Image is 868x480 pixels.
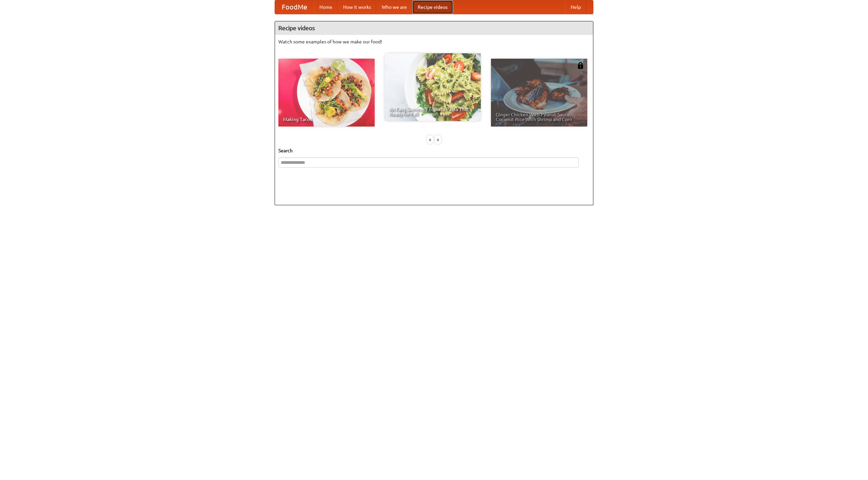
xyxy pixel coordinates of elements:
a: Who we are [376,0,412,14]
a: Recipe videos [412,0,453,14]
span: An Easy, Summery Tomato Pasta That's Ready for Fall [389,107,476,116]
a: Help [565,0,586,14]
img: 483408.png [577,62,584,69]
a: FoodMe [275,0,314,14]
a: How it works [338,0,376,14]
a: Making Tacos [278,59,375,127]
span: Making Tacos [283,117,370,122]
a: Home [314,0,338,14]
h4: Recipe videos [275,21,593,35]
h5: Search [278,147,590,154]
a: An Easy, Summery Tomato Pasta That's Ready for Fall [384,53,481,121]
div: « [427,135,433,144]
p: Watch some examples of how we make our food! [278,38,590,45]
div: » [435,135,441,144]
